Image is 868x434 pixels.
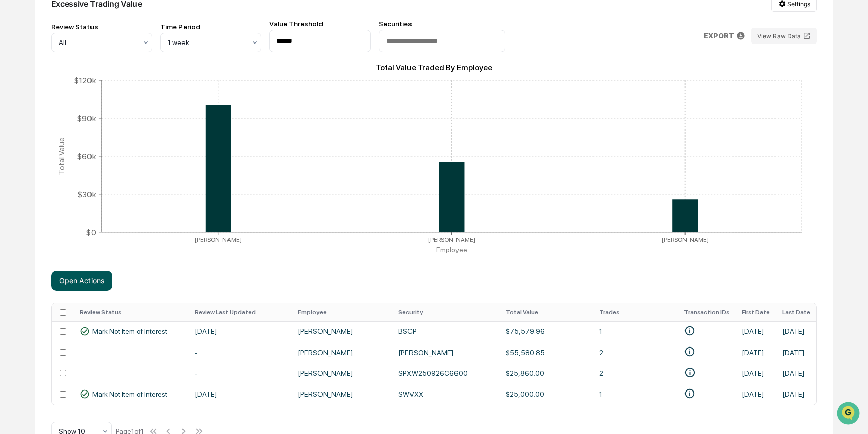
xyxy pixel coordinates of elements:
span: Mark Not Item of Interest [92,327,167,335]
td: [DATE] [776,384,816,405]
td: [PERSON_NAME] [292,363,392,383]
td: 2 [593,363,678,383]
th: Last Date [776,303,816,321]
td: $25,860.00 [499,363,593,383]
td: [DATE] [736,384,776,405]
text: Total Value Traded By Employee [376,63,492,72]
a: 🖐️Preclearance [6,123,69,142]
th: Review Last Updated [189,303,292,321]
td: [DATE] [776,321,816,342]
td: 1 [593,321,678,342]
td: [DATE] [189,384,292,405]
td: 1 [593,384,678,405]
tspan: $60k [77,151,96,161]
span: Preclearance [20,127,65,138]
div: 🖐️ [10,128,18,137]
iframe: Open customer support [836,401,863,428]
div: Value Threshold [269,20,371,28]
th: Transaction IDs [678,303,736,321]
svg: • Plaid-LpV6d8qJKzs9kV5o8e77C4kKAOvowXCJj1bxo • Plaid-MXYLw8BJkzcLb7EveVQvCXXX4zREmKF0aKrzE [684,346,695,357]
tspan: $30k [77,189,96,199]
svg: • Plaid-d1wJKDoKXwI0nmO0ZoDduL1N68drQwUo8DmMz [684,325,695,336]
div: Start new chat [34,77,166,88]
td: [PERSON_NAME] [292,321,392,342]
td: - [189,342,292,363]
tspan: [PERSON_NAME] [195,236,242,243]
tspan: [PERSON_NAME] [428,236,475,243]
p: How can we help? [10,21,184,37]
td: 2 [593,342,678,363]
td: [DATE] [736,363,776,383]
span: Mark Not Item of Interest [92,390,167,398]
td: [PERSON_NAME] [292,342,392,363]
td: SPXW250926C6600 [392,363,499,383]
th: Employee [292,303,392,321]
svg: • Fidelity Investments (Investment)-2575695486 • Fidelity Investments (Investment)-2576364848 [684,367,695,378]
button: View Raw Data [751,28,817,44]
span: Pylon [101,171,122,179]
tspan: [PERSON_NAME] [662,236,709,243]
div: 🗄️ [73,128,81,137]
td: [DATE] [736,342,776,363]
th: Review Status [74,303,189,321]
div: Time Period [160,23,261,31]
img: 1746055101610-c473b297-6a78-478c-a979-82029cc54cd1 [10,77,28,96]
svg: • Plaid-Nm5eYPZY45U9yEZ9pA8QsOMgjLq15YiynLyrB [684,388,695,399]
p: EXPORT [704,32,734,40]
td: SWVXX [392,384,499,405]
div: Review Status [51,23,152,31]
td: $75,579.96 [499,321,593,342]
a: Powered byPylon [71,171,122,179]
a: 🔎Data Lookup [6,143,68,161]
td: [DATE] [736,321,776,342]
td: $25,000.00 [499,384,593,405]
div: Securities [379,20,505,28]
button: Open Actions [51,271,112,291]
th: Total Value [499,303,593,321]
div: We're available if you need us! [34,88,128,96]
td: [DATE] [776,342,816,363]
div: 🔎 [10,148,18,156]
a: 🗄️Attestations [69,123,129,142]
td: [PERSON_NAME] [292,384,392,405]
td: BSCP [392,321,499,342]
tspan: $0 [86,227,96,237]
tspan: Total Value [56,137,66,175]
th: First Date [736,303,776,321]
th: Security [392,303,499,321]
th: Trades [593,303,678,321]
td: [DATE] [776,363,816,383]
td: [DATE] [189,321,292,342]
tspan: $120k [74,75,96,85]
span: Data Lookup [20,147,64,157]
td: - [189,363,292,383]
span: Attestations [83,127,125,138]
tspan: $90k [77,113,96,123]
td: $55,580.85 [499,342,593,363]
button: Start new chat [172,80,184,93]
tspan: Employee [436,246,467,254]
td: [PERSON_NAME] [392,342,499,363]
